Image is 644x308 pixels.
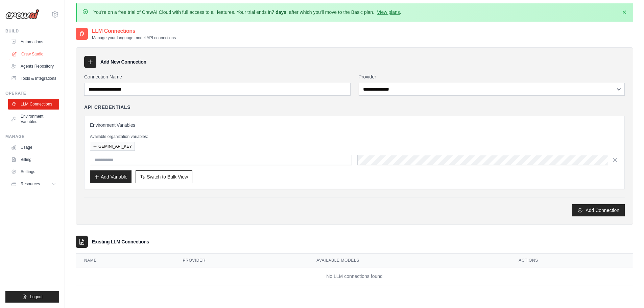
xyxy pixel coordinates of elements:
[8,73,59,84] a: Tools & Integrations
[308,254,510,267] th: Available Models
[76,267,633,285] td: No LLM connections found
[147,173,188,180] span: Switch to Bulk View
[8,166,59,177] a: Settings
[572,204,625,216] button: Add Connection
[136,170,192,183] button: Switch to Bulk View
[90,142,135,151] button: GEMINI_API_KEY
[92,238,149,245] h3: Existing LLM Connections
[5,134,59,139] div: Manage
[9,49,60,60] a: Crew Studio
[90,122,619,128] h3: Environment Variables
[90,134,619,139] p: Available organization variables:
[8,154,59,165] a: Billing
[100,58,146,65] h3: Add New Connection
[510,254,633,267] th: Actions
[8,179,59,189] button: Resources
[8,61,59,72] a: Agents Repository
[359,73,625,80] label: Provider
[377,9,400,15] a: View plans
[21,181,40,187] span: Resources
[8,37,59,47] a: Automations
[271,9,286,15] strong: 7 days
[93,9,401,16] p: You're on a free trial of CrewAI Cloud with full access to all features. Your trial ends in , aft...
[8,99,59,110] a: LLM Connections
[92,27,176,35] h2: LLM Connections
[92,35,176,41] p: Manage your language model API connections
[5,91,59,96] div: Operate
[30,294,43,300] span: Logout
[8,111,59,127] a: Environment Variables
[8,142,59,153] a: Usage
[84,73,351,80] label: Connection Name
[175,254,309,267] th: Provider
[84,104,130,111] h4: API Credentials
[5,9,39,19] img: Logo
[76,254,175,267] th: Name
[5,291,59,303] button: Logout
[5,28,59,34] div: Build
[90,170,132,183] button: Add Variable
